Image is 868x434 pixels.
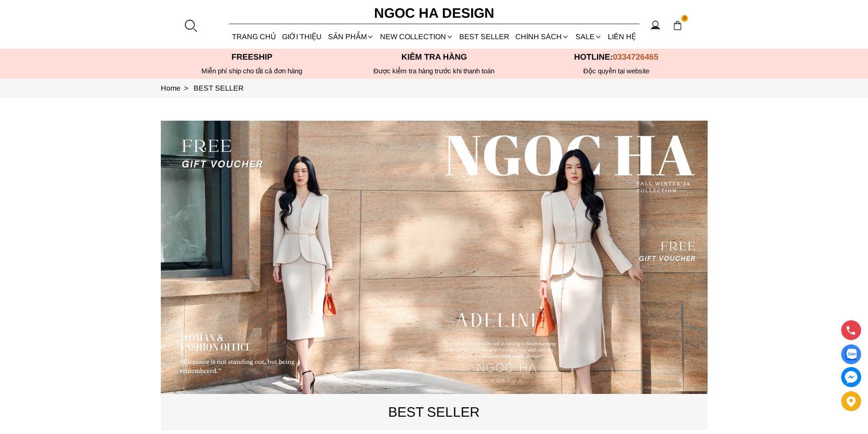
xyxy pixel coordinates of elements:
p: Hotline: [525,52,708,62]
p: Được kiểm tra hàng trước khi thanh toán [343,67,525,75]
img: Display image [845,349,857,360]
a: GIỚI THIỆU [279,25,325,49]
a: TRANG CHỦ [229,25,279,49]
p: BEST SELLER [161,401,708,423]
div: Miễn phí ship cho tất cả đơn hàng [161,67,343,75]
a: Link to BEST SELLER [194,84,244,92]
a: Display image [841,344,861,364]
span: 0334726465 [613,52,658,61]
div: Chính sách [513,25,572,49]
div: SẢN PHẨM [325,25,377,49]
img: img-CART-ICON-ksit0nf1 [673,20,683,31]
a: LIÊN HỆ [605,25,639,49]
a: BEST SELLER [457,25,513,49]
p: Freeship [161,52,343,62]
a: messenger [841,367,861,387]
a: NEW COLLECTION [377,25,456,49]
span: > [180,84,192,92]
a: SALE [572,25,605,49]
span: 0 [681,15,688,22]
font: Kiểm tra hàng [401,52,467,61]
a: Link to Home [161,84,194,92]
a: Ngoc Ha Design [366,2,503,24]
h6: Độc quyền tại website [525,67,708,75]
